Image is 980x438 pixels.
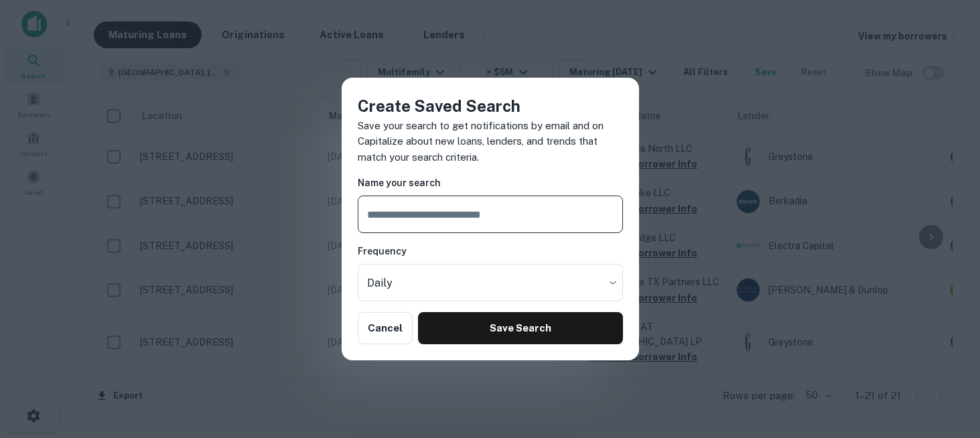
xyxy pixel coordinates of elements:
h4: Create Saved Search [358,94,623,118]
button: Cancel [358,312,413,344]
div: Without label [358,264,623,301]
iframe: Chat Widget [913,331,980,395]
p: Save your search to get notifications by email and on Capitalize about new loans, lenders, and tr... [358,118,623,165]
h6: Name your search [358,175,623,190]
h6: Frequency [358,244,623,259]
button: Save Search [418,312,622,344]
